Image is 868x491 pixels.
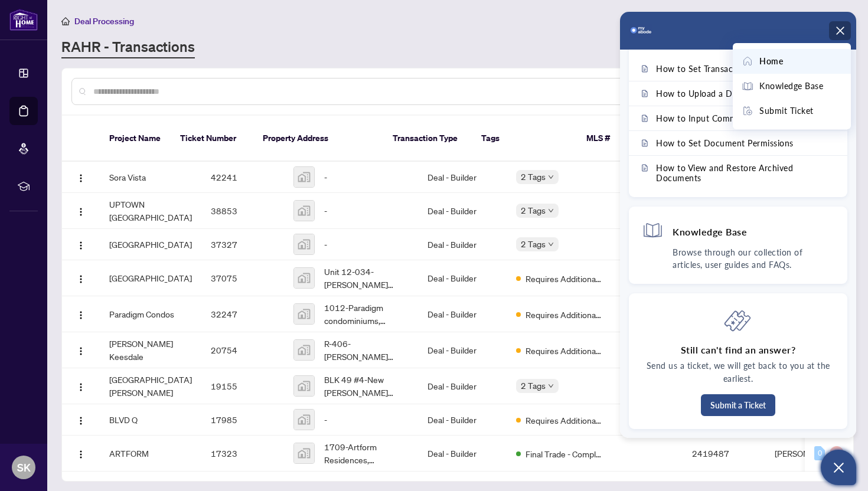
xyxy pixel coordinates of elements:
span: Home [759,55,783,68]
span: Final Trade - Completed [526,447,602,460]
span: down [548,208,554,214]
img: thumbnail-img [294,376,314,396]
span: - [324,171,327,184]
span: How to Input Commission [656,113,759,123]
p: Browse through our collection of articles, user guides and FAQs. [673,246,834,271]
td: Deal - Builder [418,368,507,404]
span: 2 Tags [521,204,546,217]
span: Deal Processing [74,16,134,27]
img: thumbnail-img [294,304,314,324]
span: home [61,17,70,25]
img: Logo [76,382,86,392]
td: 20754 [201,332,284,368]
img: Logo [76,416,86,425]
button: Logo [71,377,90,395]
img: Logo [76,174,86,183]
img: thumbnail-img [294,201,314,221]
td: Deal - Builder [418,296,507,332]
button: Logo [71,269,90,287]
img: Logo [76,274,86,284]
td: ARTFORM [100,436,201,472]
img: logo [9,9,38,31]
h4: Still can't find an answer? [681,343,796,356]
span: Submit Ticket [759,104,814,117]
span: down [548,383,554,389]
td: [GEOGRAPHIC_DATA] [100,229,201,260]
span: 2 Tags [521,237,546,251]
img: thumbnail-img [294,234,314,254]
span: Knowledge Base [759,80,823,93]
div: 0 [830,446,844,460]
span: - [324,238,327,251]
span: Requires Additional Docs [526,272,602,285]
button: Logo [71,410,90,429]
span: down [548,174,554,180]
span: 2 Tags [521,379,546,392]
td: Deal - Builder [418,193,507,229]
span: How to View and Restore Archived Documents [656,163,834,183]
span: SK [17,459,31,476]
th: Project Name [100,116,171,162]
button: Submit a Ticket [701,394,775,416]
td: 17323 [201,436,284,472]
td: 32247 [201,296,284,332]
th: MLS # [577,116,648,162]
td: 37075 [201,260,284,296]
div: Modules Menu [833,25,847,37]
span: 1012-Paradigm condominiums, [GEOGRAPHIC_DATA], [GEOGRAPHIC_DATA], [GEOGRAPHIC_DATA], [GEOGRAPHIC_... [324,301,409,327]
span: 1709-Artform Residences, [GEOGRAPHIC_DATA], [GEOGRAPHIC_DATA], [GEOGRAPHIC_DATA] [324,440,409,466]
th: Tags [472,116,577,162]
button: Logo [71,444,90,463]
span: - [324,413,327,426]
span: down [548,241,554,247]
a: How to View and Restore Archived Documents [629,156,847,190]
img: Logo [76,207,86,217]
img: logo [629,19,652,42]
span: How to Set Document Permissions [656,138,794,148]
img: Logo [76,450,86,459]
td: Deal - Builder [418,404,507,436]
button: Logo [71,341,90,359]
a: RAHR - Transactions [61,37,195,58]
a: How to Input Commission [629,106,847,130]
span: R-406-[PERSON_NAME] Keelesdale, [GEOGRAPHIC_DATA], [GEOGRAPHIC_DATA], [GEOGRAPHIC_DATA], [GEOGRAP... [324,337,409,363]
img: thumbnail-img [294,443,314,463]
img: Logo [76,310,86,320]
td: Sora Vista [100,162,201,193]
a: How to Set Document Permissions [629,131,847,155]
td: [PERSON_NAME] Keesdale [100,332,201,368]
td: 17985 [201,404,284,436]
td: Deal - Builder [418,229,507,260]
span: - [324,204,327,217]
img: thumbnail-img [294,340,314,360]
td: 42241 [201,162,284,193]
td: Deal - Builder [418,260,507,296]
td: [PERSON_NAME] [765,436,854,472]
th: Ticket Number [171,116,253,162]
th: Transaction Type [383,116,472,162]
span: How to Set Transaction Permissions [656,64,797,74]
span: Requires Additional Docs [526,308,602,321]
td: Deal - Builder [418,162,507,193]
td: Deal - Builder [418,436,507,472]
td: 38853 [201,193,284,229]
td: Paradigm Condos [100,296,201,332]
img: thumbnail-img [294,167,314,187]
a: How to Set Transaction Permissions [629,57,847,81]
td: [GEOGRAPHIC_DATA][PERSON_NAME] [100,368,201,404]
span: BLK 49 #4-New [PERSON_NAME] Presentation Centre, Sideline [STREET_ADDRESS] [324,373,409,399]
h4: Knowledge Base [673,225,747,238]
button: Logo [71,305,90,323]
button: Open asap [821,450,856,485]
td: BLVD Q [100,404,201,436]
span: Company logo [629,19,652,42]
div: 0 [814,446,825,460]
img: Logo [76,346,86,356]
img: thumbnail-img [294,410,314,430]
td: 19155 [201,368,284,404]
button: Logo [71,168,90,186]
td: Deal - Builder [418,332,507,368]
span: Requires Additional Docs [526,344,602,357]
td: 37327 [201,229,284,260]
p: Send us a ticket, we will get back to you at the earliest. [642,359,834,385]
